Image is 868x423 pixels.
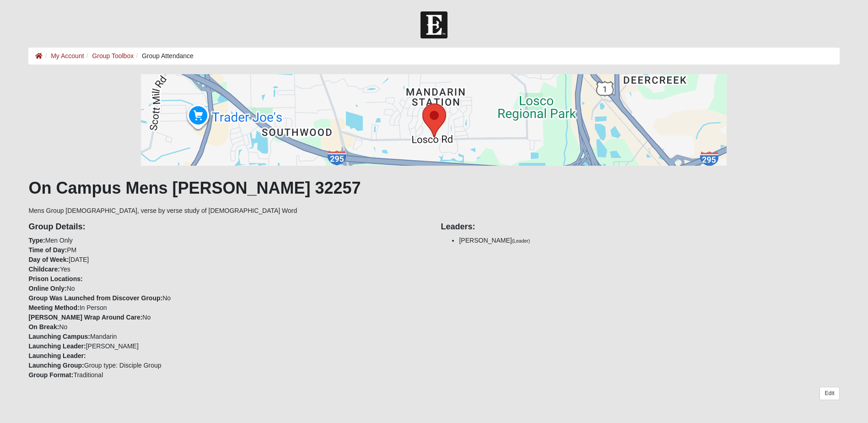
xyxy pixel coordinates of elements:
strong: Online Only: [28,285,66,292]
a: Edit [819,387,839,400]
strong: Meeting Method: [28,304,79,311]
h1: On Campus Mens [PERSON_NAME] 32257 [28,178,839,198]
strong: Type: [28,237,45,244]
li: [PERSON_NAME] [459,236,839,245]
h4: Leaders: [441,222,839,232]
strong: On Break: [28,323,59,331]
li: Group Attendance [134,51,194,61]
a: My Account [51,52,84,60]
strong: Day of Week: [28,256,69,263]
strong: Group Format: [28,371,73,379]
strong: Group Was Launched from Discover Group: [28,294,162,302]
h4: Group Details: [28,222,427,232]
strong: Prison Locations: [28,275,82,282]
div: Men Only PM [DATE] Yes No No In Person No No Mandarin [PERSON_NAME] Group type: Disciple Group Tr... [22,216,434,380]
a: Group Toolbox [92,52,134,60]
strong: [PERSON_NAME] Wrap Around Care: [28,314,142,321]
small: (Leader) [512,238,530,244]
strong: Childcare: [28,266,59,273]
strong: Launching Leader: [28,352,86,359]
strong: Launching Leader: [28,342,86,350]
strong: Launching Campus: [28,333,90,340]
img: Church of Eleven22 Logo [421,11,447,38]
strong: Launching Group: [28,362,84,369]
strong: Time of Day: [28,246,67,254]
